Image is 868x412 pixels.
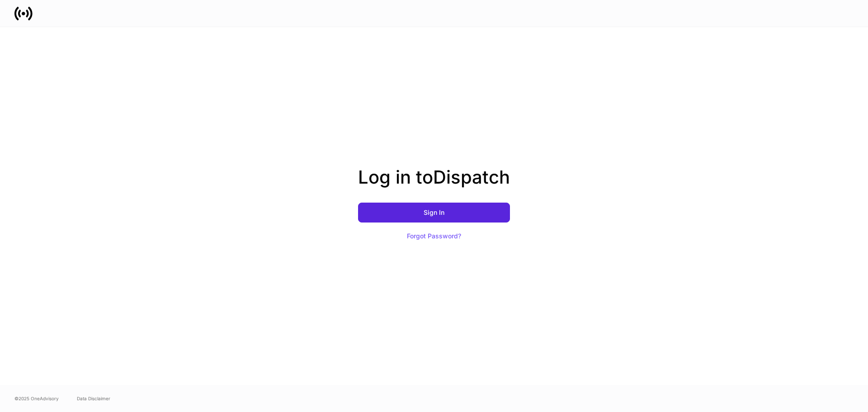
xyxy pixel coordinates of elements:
[358,166,510,203] h2: Log in to Dispatch
[77,395,110,402] a: Data Disclaimer
[358,203,510,223] button: Sign In
[14,395,59,402] span: © 2025 OneAdvisory
[424,209,444,216] div: Sign In
[407,233,461,239] div: Forgot Password?
[396,226,472,246] button: Forgot Password?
